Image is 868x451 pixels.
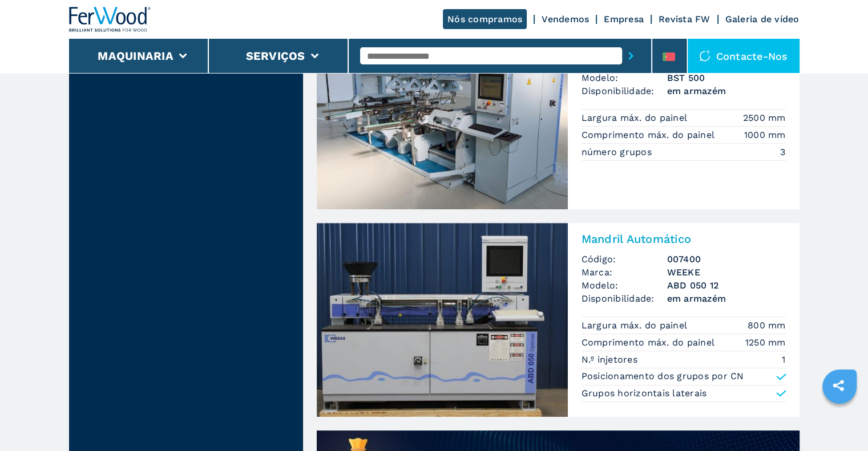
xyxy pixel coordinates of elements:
[582,319,691,332] p: Largura máx. do painel
[667,84,786,97] span: em armazém
[317,15,800,209] a: Perfuradora Automática WEEKE BST 500Perfuradora AutomáticaCódigo:007202Marca:WEEKEModelo:BST 500D...
[582,336,718,349] p: Comprimento máx. do painel
[582,387,707,400] p: Grupos horizontais laterais
[659,14,710,25] a: Revista FW
[744,128,786,141] em: 1000 mm
[667,292,786,305] span: em armazém
[725,14,800,25] a: Galeria de vídeo
[542,14,589,25] a: Vendemos
[69,7,151,32] img: Ferwood
[246,49,305,63] button: Serviços
[667,266,786,279] h3: WEEKE
[582,279,667,292] span: Modelo:
[443,9,527,29] a: Nós compramos
[743,111,786,124] em: 2500 mm
[819,400,859,442] iframe: Chat
[582,146,655,159] p: número grupos
[582,370,744,383] p: Posicionamento dos grupos por CN
[667,279,786,292] h3: ABD 050 12
[317,15,568,209] img: Perfuradora Automática WEEKE BST 500
[317,223,800,417] a: Mandril Automático WEEKE ABD 050 12Mandril AutomáticoCódigo:007400Marca:WEEKEModelo:ABD 050 12Dis...
[317,223,568,417] img: Mandril Automático WEEKE ABD 050 12
[582,232,786,246] h2: Mandril Automático
[582,292,667,305] span: Disponibilidade:
[604,14,644,25] a: Empresa
[667,71,786,84] h3: BST 500
[622,43,640,69] button: submit-button
[780,145,785,159] em: 3
[782,353,785,366] em: 1
[688,39,800,73] div: Contacte-nos
[582,253,667,266] span: Código:
[582,129,718,141] p: Comprimento máx. do painel
[582,84,667,97] span: Disponibilidade:
[98,49,173,63] button: Maquinaria
[824,371,853,400] a: sharethis
[582,354,641,366] p: N.º injetores
[699,50,710,62] img: Contacte-nos
[748,319,786,332] em: 800 mm
[667,253,786,266] h3: 007400
[582,112,691,124] p: Largura máx. do painel
[582,71,667,84] span: Modelo:
[745,336,786,349] em: 1250 mm
[582,266,667,279] span: Marca:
